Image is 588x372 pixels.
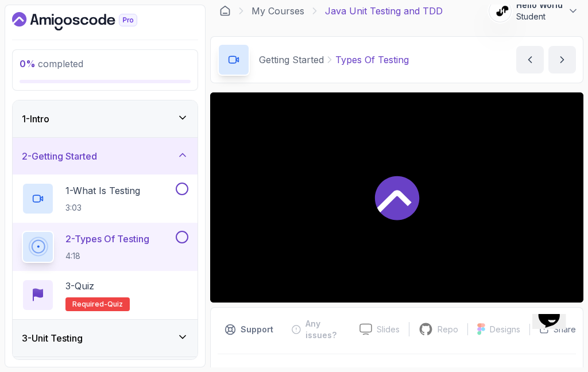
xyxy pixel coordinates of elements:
p: Student [516,11,563,22]
p: 1 - What Is Testing [65,184,140,197]
a: Dashboard [12,12,164,30]
button: previous content [516,46,544,73]
p: Repo [438,324,458,335]
span: 0 % [20,58,36,69]
button: 3-QuizRequired-quiz [22,279,188,311]
button: Support button [218,315,280,344]
p: Any issues? [305,318,343,341]
a: My Courses [252,4,304,18]
p: Types Of Testing [335,53,409,67]
span: quiz [107,300,123,309]
p: Java Unit Testing and TDD [325,4,443,18]
h3: 1 - Intro [22,112,49,126]
p: 3:03 [65,202,140,214]
h3: 3 - Unit Testing [22,331,83,345]
a: Dashboard [219,5,231,17]
p: Designs [490,324,520,335]
button: 1-What Is Testing3:03 [22,183,188,215]
button: next content [548,46,576,73]
span: Required- [72,300,107,309]
p: Slides [377,324,400,335]
p: 3 - Quiz [65,279,94,293]
button: 2-Types Of Testing4:18 [22,231,188,263]
p: Support [241,324,273,335]
button: 2-Getting Started [13,138,198,175]
button: 3-Unit Testing [13,320,198,356]
span: completed [20,58,83,69]
button: 1-Intro [13,100,198,137]
iframe: chat widget [528,314,579,363]
p: Getting Started [259,53,324,67]
p: 2 - Types Of Testing [65,232,149,246]
p: 4:18 [65,250,149,262]
h3: 2 - Getting Started [22,149,97,163]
